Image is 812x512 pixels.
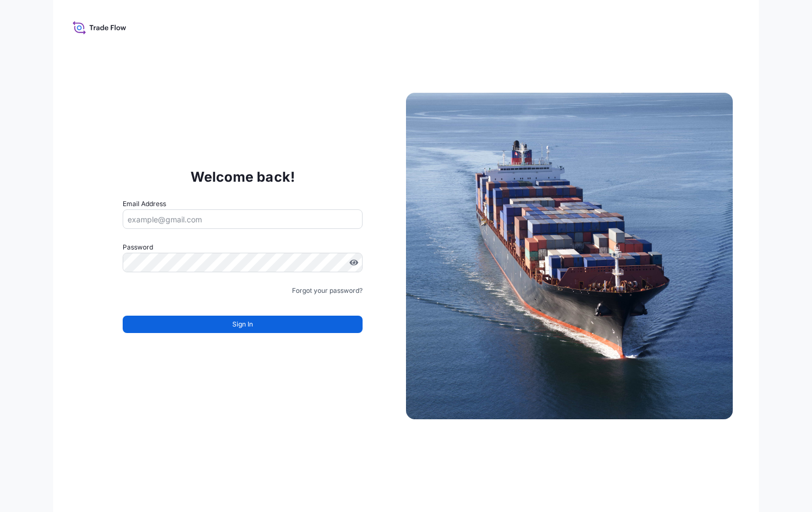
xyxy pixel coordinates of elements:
[350,258,358,267] button: Show password
[123,199,166,209] label: Email Address
[292,285,363,296] a: Forgot your password?
[123,316,363,333] button: Sign In
[406,93,733,419] img: Ship illustration
[191,168,295,185] p: Welcome back!
[232,319,253,330] span: Sign In
[123,242,363,253] label: Password
[123,209,363,229] input: example@gmail.com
